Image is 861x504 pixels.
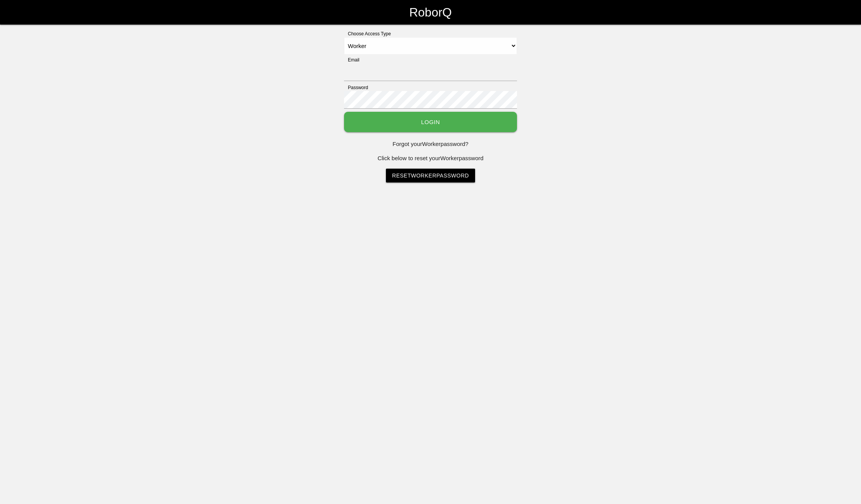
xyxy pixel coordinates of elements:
[344,154,517,163] p: Click below to reset your Worker password
[344,140,517,149] p: Forgot your Worker password?
[344,84,368,91] label: Password
[344,30,391,37] label: Choose Access Type
[344,112,517,132] button: Login
[344,56,359,63] label: Email
[386,169,475,182] a: ResetWorkerPassword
